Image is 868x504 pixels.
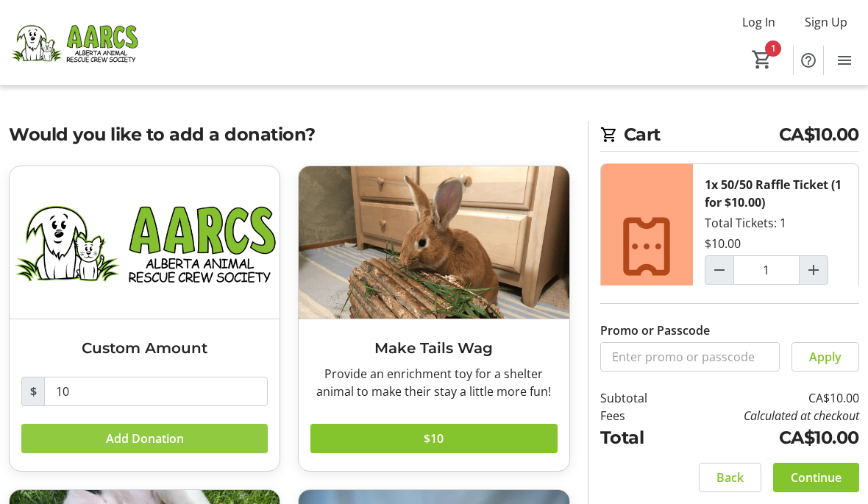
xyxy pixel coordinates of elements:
span: Add Donation [106,430,184,447]
button: Cart [749,46,775,73]
span: Back [716,469,744,486]
button: Help [794,46,823,75]
td: Calculated at checkout [675,407,859,425]
h2: Cart [600,121,859,152]
span: $ [21,377,45,406]
span: Sign Up [805,13,847,31]
input: 50/50 Raffle Ticket (1 for $10.00) Quantity [733,255,800,285]
h2: Would you like to add a donation? [9,121,570,148]
div: $10.00 [705,235,741,252]
div: Total Tickets: 1 [693,164,858,329]
button: Apply [791,342,859,372]
button: Add Donation [21,424,268,453]
div: Provide an enrichment toy for a shelter animal to make their stay a little more fun! [310,365,557,400]
h3: Make Tails Wag [310,337,557,359]
td: CA$10.00 [675,389,859,407]
span: Log In [742,13,775,31]
button: Log In [730,10,787,34]
td: Fees [600,407,675,425]
td: CA$10.00 [675,425,859,451]
button: Continue [773,463,859,492]
input: Donation Amount [44,377,268,406]
span: CA$10.00 [779,121,859,148]
td: Total [600,425,675,451]
button: $10 [310,424,557,453]
img: Alberta Animal Rescue Crew Society's Logo [9,6,140,79]
button: Sign Up [793,10,859,34]
input: Enter promo or passcode [600,342,780,372]
img: Custom Amount [10,166,280,319]
button: Decrement by one [705,256,733,284]
span: Apply [809,348,842,366]
td: Subtotal [600,389,675,407]
button: Back [699,463,761,492]
span: $10 [424,430,444,447]
button: Menu [830,46,859,75]
span: Continue [791,469,842,486]
h3: Custom Amount [21,337,268,359]
label: Promo or Passcode [600,322,710,339]
div: 1x 50/50 Raffle Ticket (1 for $10.00) [705,176,847,211]
button: Increment by one [800,256,828,284]
img: Make Tails Wag [299,166,569,319]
